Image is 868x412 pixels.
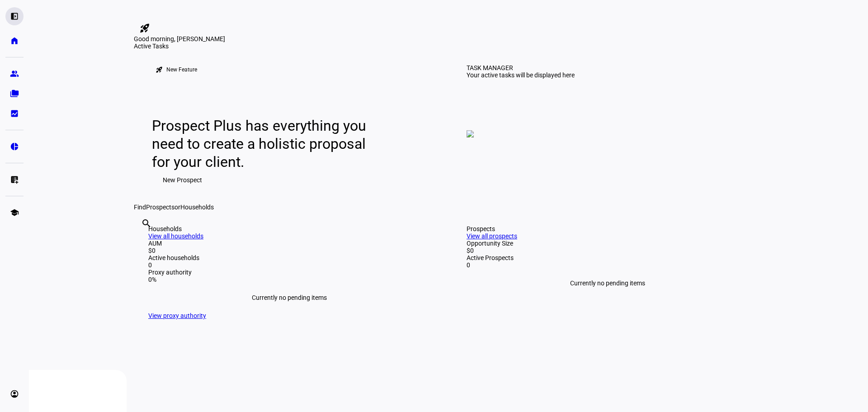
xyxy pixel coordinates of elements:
[10,36,19,45] eth-mat-symbol: home
[141,230,143,241] input: Enter name of prospect or household
[467,71,575,79] div: Your active tasks will be displayed here
[467,261,749,269] div: 0
[146,204,175,211] span: Prospects
[10,142,19,151] eth-mat-symbol: pie_chart
[5,85,24,103] a: folder_copy
[10,12,19,21] eth-mat-symbol: left_panel_open
[10,109,19,118] eth-mat-symbol: bid_landscape
[139,23,150,33] mat-icon: rocket_launch
[180,204,214,211] span: Households
[467,225,749,232] div: Prospects
[467,254,749,261] div: Active Prospects
[148,269,430,276] div: Proxy authority
[467,247,749,254] div: $0
[152,171,213,189] button: New Prospect
[134,204,763,211] div: Find or
[467,130,474,137] img: empty-tasks.png
[152,117,375,171] div: Prospect Plus has everything you need to create a holistic proposal for your client.
[156,66,163,73] mat-icon: rocket_launch
[163,171,202,189] span: New Prospect
[5,137,24,156] a: pie_chart
[10,175,19,184] eth-mat-symbol: list_alt_add
[134,35,763,43] div: Good morning, [PERSON_NAME]
[5,104,24,123] a: bid_landscape
[148,276,430,283] div: 0%
[148,232,203,240] a: View all households
[467,269,749,298] div: Currently no pending items
[467,240,749,247] div: Opportunity Size
[141,218,152,229] mat-icon: search
[467,64,513,71] div: TASK MANAGER
[5,65,24,83] a: group
[134,43,763,50] div: Active Tasks
[10,208,19,217] eth-mat-symbol: school
[5,32,24,50] a: home
[148,254,430,261] div: Active households
[10,389,19,398] eth-mat-symbol: account_circle
[148,225,430,232] div: Households
[148,283,430,312] div: Currently no pending items
[10,69,19,78] eth-mat-symbol: group
[148,247,430,254] div: $0
[148,240,430,247] div: AUM
[467,232,517,240] a: View all prospects
[148,312,206,319] a: View proxy authority
[166,66,197,73] div: New Feature
[148,261,430,269] div: 0
[10,89,19,98] eth-mat-symbol: folder_copy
